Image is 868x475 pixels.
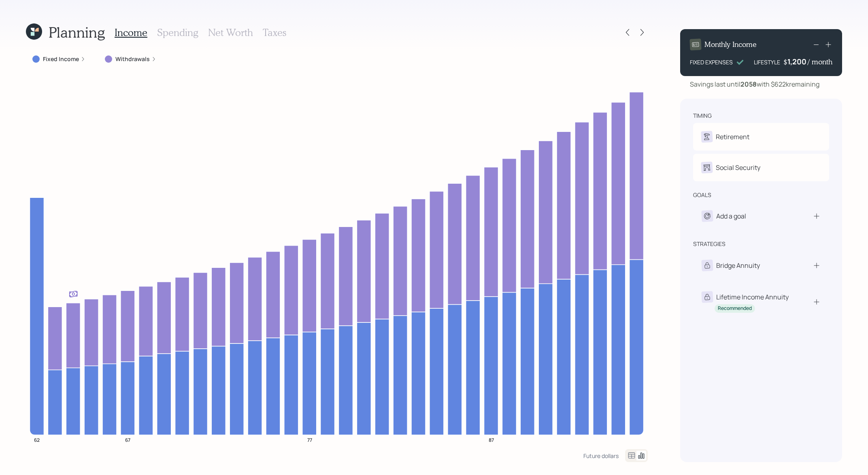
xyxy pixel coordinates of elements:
h4: Monthly Income [704,40,757,49]
b: 2058 [740,80,757,89]
div: Retirement [716,132,749,142]
h3: Taxes [263,27,286,38]
h3: Net Worth [208,27,253,38]
div: Add a goal [716,211,746,221]
div: LIFESTYLE [754,58,780,66]
h4: / month [808,57,832,66]
label: Withdrawals [115,55,150,63]
div: timing [693,112,712,120]
div: Lifetime Income Annuity [716,292,789,302]
h4: $ [783,57,787,66]
div: Recommended [718,305,752,312]
div: Savings last until with $622k remaining [690,79,819,89]
tspan: 87 [489,436,494,443]
div: goals [693,191,711,199]
div: Social Security [716,163,760,172]
tspan: 62 [34,436,40,443]
div: 1,200 [787,57,808,66]
h1: Planning [49,23,105,41]
h3: Income [115,27,147,38]
tspan: 77 [307,436,312,443]
tspan: 67 [125,436,130,443]
h3: Spending [157,27,198,38]
div: strategies [693,240,725,248]
div: Bridge Annuity [716,261,760,270]
label: Fixed Income [43,55,79,63]
div: FIXED EXPENSES [690,58,733,66]
div: Future dollars [583,452,619,460]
